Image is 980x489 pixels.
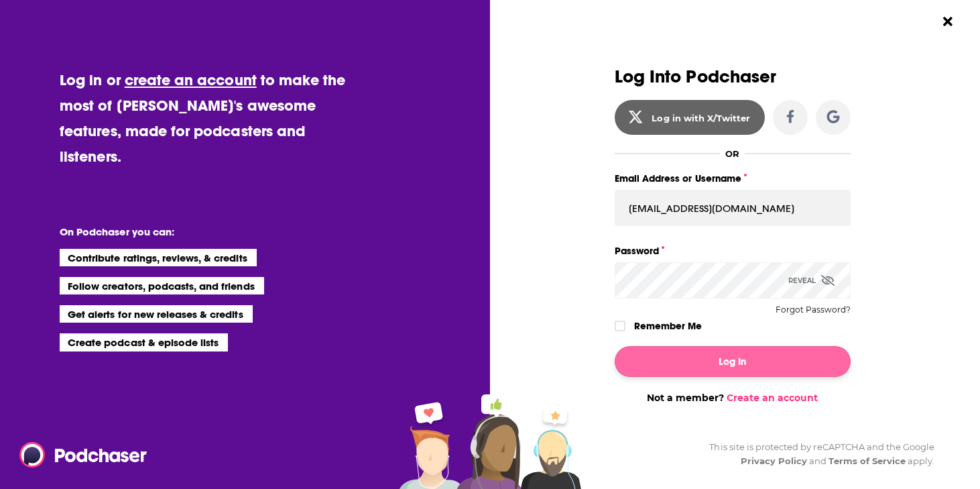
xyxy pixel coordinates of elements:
a: Podchaser - Follow, Share and Rate Podcasts [19,442,137,468]
div: OR [725,148,739,159]
button: Forgot Password? [776,305,851,315]
button: Log in with X/Twitter [615,100,765,135]
li: On Podchaser you can: [60,225,328,238]
div: Reveal [788,262,835,298]
h3: Log Into Podchaser [615,67,851,87]
li: Get alerts for new releases & credits [60,305,252,323]
button: Log In [615,346,851,377]
input: Email Address or Username [615,190,851,226]
label: Email Address or Username [615,170,851,187]
a: Terms of Service [829,455,906,466]
li: Create podcast & episode lists [60,333,228,351]
label: Password [615,242,851,260]
li: Contribute ratings, reviews, & credits [60,249,257,266]
a: create an account [125,70,257,89]
div: Not a member? [615,392,851,404]
div: Log in with X/Twitter [652,113,750,123]
button: Close Button [935,9,961,34]
a: Create an account [727,392,818,404]
label: Remember Me [634,317,702,335]
a: Privacy Policy [741,455,808,466]
div: This site is protected by reCAPTCHA and the Google and apply. [698,440,934,468]
img: Podchaser - Follow, Share and Rate Podcasts [19,442,148,468]
li: Follow creators, podcasts, and friends [60,277,264,294]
